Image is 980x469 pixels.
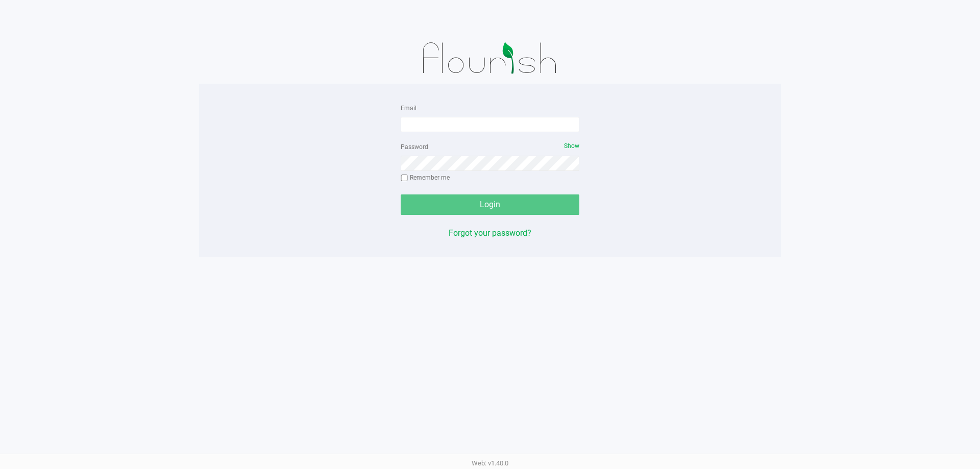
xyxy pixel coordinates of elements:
span: Show [564,142,579,150]
label: Email [401,104,416,113]
span: Web: v1.40.0 [472,459,508,467]
label: Password [401,142,428,152]
input: Remember me [401,175,408,182]
label: Remember me [401,173,450,182]
button: Forgot your password? [449,227,531,239]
